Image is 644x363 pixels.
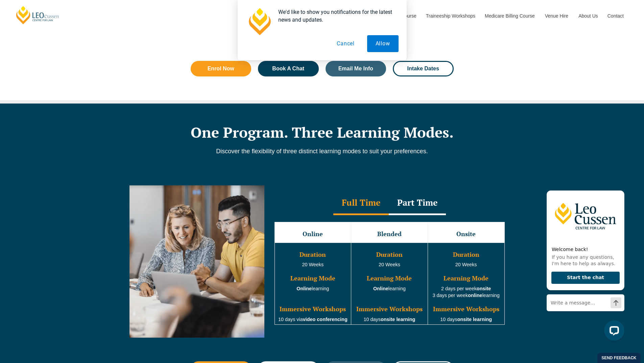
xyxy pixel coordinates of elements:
strong: online [468,293,482,298]
span: 20 Weeks [302,262,324,267]
h3: Immersive Workshops [429,306,504,313]
h3: Learning Mode [352,275,427,282]
h2: One Program. Three Learning Modes. [129,124,515,141]
td: 20 Weeks 2 days per week 3 days per week learning 10 days [428,243,504,325]
strong: Online [296,286,312,291]
div: Part Time [389,191,446,215]
h3: Learning Mode [276,275,351,282]
div: We'd like to show you notifications for the latest news and updates. [273,8,399,24]
h3: Learning Mode [429,275,504,282]
td: learning 10 days via [275,243,351,325]
a: Enrol Now [191,61,252,76]
span: Book A Chat [272,66,304,71]
strong: Online [373,286,388,291]
button: Allow [367,35,399,52]
h3: Blended [352,231,427,237]
button: Cancel [328,35,363,52]
a: Book A Chat [258,61,319,76]
h3: Duration [429,251,504,258]
a: Email Me Info [326,61,386,76]
h3: Online [276,231,351,237]
a: Intake Dates [393,61,454,76]
strong: onsite learning [457,317,492,322]
h3: Immersive Workshops [352,306,427,313]
h3: Onsite [429,231,504,237]
strong: onsite learning [381,317,415,322]
span: Enrol Now [208,66,234,71]
p: Discover the flexibility of three distinct learning modes to suit your preferences. [129,148,515,155]
h3: Immersive Workshops [276,306,351,313]
strong: video conferencing [303,317,348,322]
span: Duration [300,250,326,258]
span: Email Me Info [338,66,373,71]
h3: Duration [352,251,427,258]
span: Intake Dates [407,66,439,71]
div: Full Time [333,191,389,215]
strong: onsite [477,286,491,291]
td: 20 Weeks learning 10 days [351,243,428,325]
img: notification icon [246,8,273,35]
iframe: LiveChat chat widget [541,178,627,346]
